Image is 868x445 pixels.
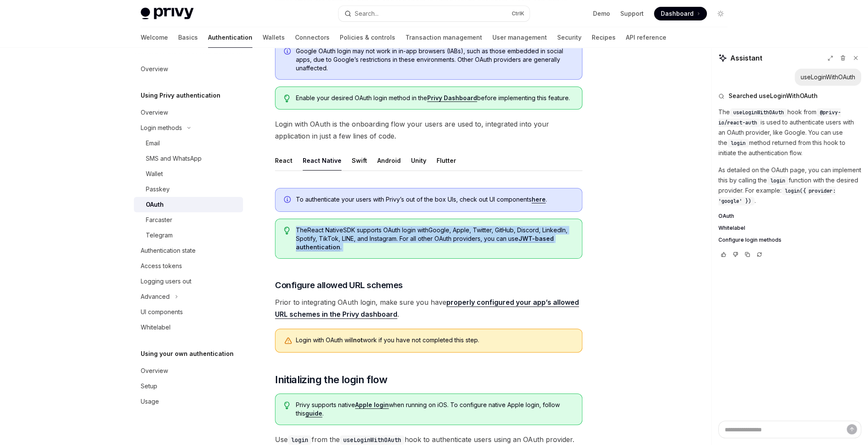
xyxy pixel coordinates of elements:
[284,48,292,56] svg: Info
[141,123,182,133] div: Login methods
[731,140,746,147] span: login
[654,7,707,20] a: Dashboard
[134,394,243,409] a: Usage
[284,402,290,409] svg: Tip
[718,225,745,231] span: Whitelabel
[353,336,363,344] strong: not
[134,274,243,289] a: Logging users out
[275,296,582,320] span: Prior to integrating OAuth login, make sure you have .
[141,8,194,20] img: light logo
[141,396,159,407] div: Usage
[134,166,243,182] a: Wallet
[532,196,546,203] a: here
[718,92,861,100] button: Searched useLoginWithOAuth
[718,107,861,158] p: The hook from is used to authenticate users with an OAuth provider, like Google. You can use the ...
[296,47,573,72] span: Google OAuth login may not work in in-app browsers (IABs), such as those embedded in social apps,...
[141,64,168,74] div: Overview
[141,381,157,391] div: Setup
[141,366,168,376] div: Overview
[620,9,644,18] a: Support
[626,27,666,48] a: API reference
[284,95,290,102] svg: Tip
[801,73,855,81] div: useLoginWithOAuth
[427,94,477,102] a: Privy Dashboard
[593,9,610,18] a: Demo
[146,169,163,179] div: Wallet
[141,276,191,286] div: Logging users out
[296,195,573,204] span: To authenticate your users with Privy’s out of the box UIs, check out UI components .
[141,292,170,302] div: Advanced
[275,118,582,142] span: Login with OAuth is the onboarding flow your users are used to, integrated into your application ...
[296,226,573,251] span: The React Native SDK supports OAuth login with Google, Apple, Twitter, GitHub, Discord, LinkedIn,...
[847,424,857,434] button: Send message
[146,153,202,164] div: SMS and WhatsApp
[141,349,234,359] h5: Using your own authentication
[134,228,243,243] a: Telegram
[296,401,573,418] span: Privy supports native when running on iOS. To configure native Apple login, follow this .
[141,261,182,271] div: Access tokens
[134,212,243,228] a: Farcaster
[377,150,401,170] button: Android
[141,307,183,317] div: UI components
[146,230,173,240] div: Telegram
[275,150,292,170] button: React
[141,246,196,256] div: Authentication state
[134,61,243,77] a: Overview
[141,27,168,48] a: Welcome
[340,27,395,48] a: Policies & controls
[284,227,290,234] svg: Tip
[134,258,243,274] a: Access tokens
[134,105,243,120] a: Overview
[178,27,198,48] a: Basics
[296,94,573,102] span: Enable your desired OAuth login method in the before implementing this feature.
[146,184,170,194] div: Passkey
[134,182,243,197] a: Passkey
[134,304,243,320] a: UI components
[730,53,762,63] span: Assistant
[661,9,694,18] span: Dashboard
[134,197,243,212] a: OAuth
[134,379,243,394] a: Setup
[134,243,243,258] a: Authentication state
[718,213,861,220] a: OAuth
[141,107,168,118] div: Overview
[355,9,379,19] div: Search...
[141,90,220,101] h5: Using Privy authentication
[146,138,160,148] div: Email
[718,188,836,205] span: login({ provider: 'google' })
[355,401,389,409] a: Apple login
[512,10,524,17] span: Ctrl K
[339,6,529,21] button: Search...CtrlK
[718,237,781,243] span: Configure login methods
[275,373,387,387] span: Initializing the login flow
[729,92,818,100] span: Searched useLoginWithOAuth
[284,337,292,345] svg: Warning
[352,150,367,170] button: Swift
[134,136,243,151] a: Email
[437,150,456,170] button: Flutter
[305,410,322,417] a: guide
[134,151,243,166] a: SMS and WhatsApp
[296,336,573,345] div: Login with OAuth will work if you have not completed this step.
[303,150,341,170] button: React Native
[492,27,547,48] a: User management
[718,165,861,206] p: As detailed on the OAuth page, you can implement this by calling the function with the desired pr...
[141,322,171,332] div: Whitelabel
[405,27,482,48] a: Transaction management
[714,7,727,20] button: Toggle dark mode
[592,27,616,48] a: Recipes
[134,320,243,335] a: Whitelabel
[411,150,426,170] button: Unity
[770,177,785,184] span: login
[275,279,403,291] span: Configure allowed URL schemes
[295,27,330,48] a: Connectors
[557,27,582,48] a: Security
[284,196,292,205] svg: Info
[146,215,172,225] div: Farcaster
[208,27,252,48] a: Authentication
[718,237,861,243] a: Configure login methods
[146,199,164,210] div: OAuth
[134,363,243,379] a: Overview
[718,213,734,220] span: OAuth
[733,109,784,116] span: useLoginWithOAuth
